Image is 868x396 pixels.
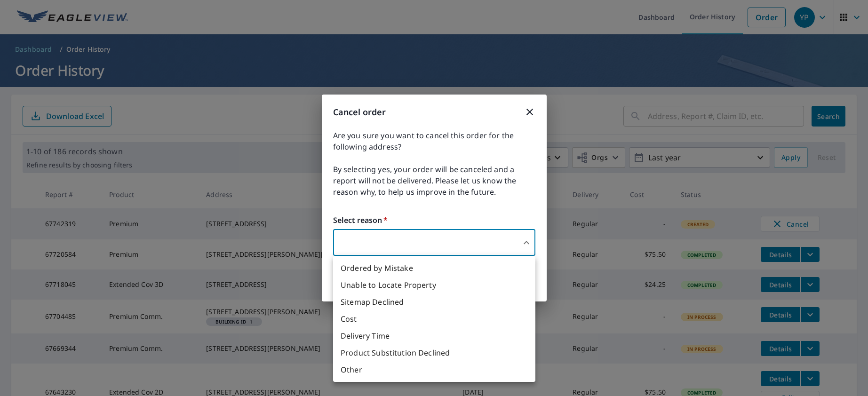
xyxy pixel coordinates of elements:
li: Sitemap Declined [333,293,535,310]
li: Cost [333,310,535,327]
li: Delivery Time [333,327,535,344]
li: Ordered by Mistake [333,260,535,277]
li: Unable to Locate Property [333,277,535,293]
li: Other [333,361,535,378]
li: Product Substitution Declined [333,344,535,361]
